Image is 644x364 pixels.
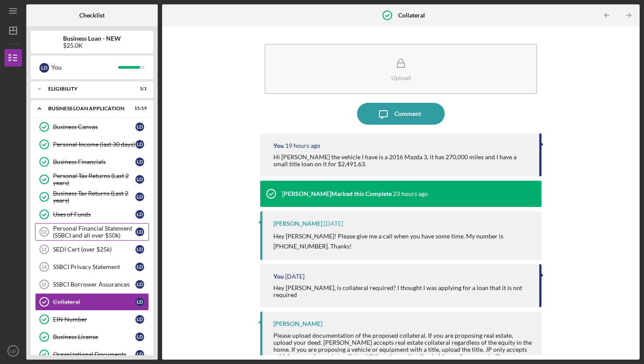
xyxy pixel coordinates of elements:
div: SSBCI Borrower Assurances [53,281,135,288]
a: Business FinancialsLD [35,153,149,171]
div: $25.0K [63,42,121,49]
a: Organizational DocumentsLD [35,346,149,363]
div: 1 / 1 [131,86,147,91]
time: 2025-08-04 18:31 [285,273,304,280]
div: Collateral [53,298,135,305]
button: Upload [265,44,537,94]
div: L D [135,210,144,219]
div: Personal Financial Statement (SSBCI and all over $50k) [53,225,135,239]
div: You [51,60,118,75]
tspan: 12 [41,229,46,234]
button: LD [4,342,22,360]
div: [PERSON_NAME] [273,220,322,227]
div: L D [135,175,144,184]
div: EIN Number [53,316,135,323]
div: Hi [PERSON_NAME] the vehicle I have is a 2016 Mazda 3, it has 270,000 miles and I have a small ti... [273,154,531,168]
div: L D [135,297,144,306]
tspan: 13 [41,247,46,252]
div: You [273,273,284,280]
div: L D [135,262,144,271]
time: 2025-08-11 16:41 [393,190,428,197]
time: 2025-08-08 14:34 [324,220,343,227]
tspan: 15 [41,282,46,287]
time: 2025-08-11 20:27 [285,142,320,149]
div: L D [135,350,144,359]
div: L D [135,140,144,149]
div: SEDI Cert (over $25k) [53,246,135,253]
text: LD [11,349,16,353]
div: 15 / 19 [131,106,147,111]
div: You [273,142,284,149]
a: 13SEDI Cert (over $25k)LD [35,241,149,258]
div: SSBCI Privacy Statement [53,263,135,270]
div: L D [135,157,144,166]
div: L D [135,245,144,254]
a: Personal Income (last 30 days)LD [35,136,149,153]
div: Business Canvas [53,123,135,130]
div: L D [135,332,144,341]
div: Business Financials [53,158,135,165]
div: ELIGIBILITY [48,86,125,91]
a: 14SSBCI Privacy StatementLD [35,258,149,276]
b: Checklist [79,12,105,19]
div: Upload [391,74,411,81]
div: Uses of Funds [53,211,135,218]
a: 15SSBCI Borrower AssurancesLD [35,276,149,293]
div: [PERSON_NAME] [273,320,322,327]
div: [PERSON_NAME] Marked this Complete [282,190,392,197]
div: L D [135,227,144,236]
div: Organizational Documents [53,351,135,358]
tspan: 14 [41,264,47,269]
a: EIN NumberLD [35,311,149,328]
div: L D [135,192,144,201]
div: Business License [53,333,135,340]
b: Business Loan - NEW [63,35,121,42]
div: Personal Tax Returns (Last 2 years) [53,172,135,186]
div: BUSINESS LOAN APPLICATION [48,106,125,111]
a: CollateralLD [35,293,149,311]
div: L D [135,122,144,131]
button: Comment [357,103,445,125]
div: L D [135,280,144,289]
div: L D [39,63,49,73]
a: Business Tax Returns (Last 2 years)LD [35,188,149,206]
a: 12Personal Financial Statement (SSBCI and all over $50k)LD [35,223,149,241]
a: Personal Tax Returns (Last 2 years)LD [35,171,149,188]
a: Uses of FundsLD [35,206,149,223]
p: Hey [PERSON_NAME]! Please give me a call when you have some time. My number is [PHONE_NUMBER]. Th... [273,231,533,251]
div: L D [135,315,144,324]
b: Collateral [398,12,425,19]
div: Comment [394,103,421,125]
a: Business LicenseLD [35,328,149,346]
div: Hey [PERSON_NAME], is collateral required? I thought I was applying for a loan that it is not req... [273,284,531,298]
div: Business Tax Returns (Last 2 years) [53,190,135,204]
div: Personal Income (last 30 days) [53,141,135,148]
a: Business CanvasLD [35,118,149,136]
